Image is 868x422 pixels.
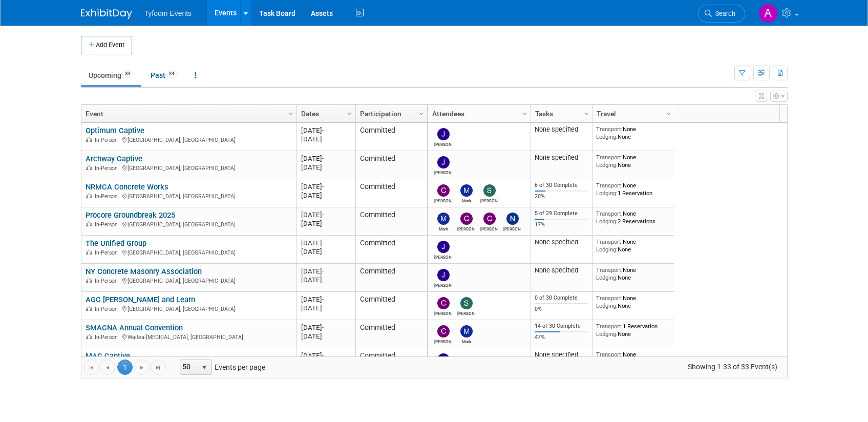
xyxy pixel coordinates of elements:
div: [GEOGRAPHIC_DATA], [GEOGRAPHIC_DATA] [86,220,292,228]
div: Corbin Nelson [457,225,475,231]
span: Column Settings [346,110,354,118]
span: - [322,267,324,275]
td: Committed [355,123,427,151]
div: 20% [535,193,588,200]
span: Go to the previous page [103,364,112,372]
span: Column Settings [417,110,426,118]
a: Go to the previous page [100,360,115,375]
div: None specified [535,125,588,134]
a: Participation [360,105,420,122]
span: - [322,126,324,134]
span: Tyfoom Events [144,9,192,17]
div: Corbin Nelson [434,309,452,316]
span: select [200,364,208,372]
td: Committed [355,348,427,376]
span: Lodging: [596,133,618,140]
a: Column Settings [416,105,427,120]
span: Transport: [596,351,623,358]
span: - [322,296,324,303]
span: Showing 1-33 of 33 Event(s) [678,360,787,374]
div: 1 Reservation None [596,323,670,337]
img: Mark Nelson [460,184,473,197]
div: 14 of 30 Complete [535,323,588,330]
div: 47% [535,334,588,341]
span: In-Person [95,193,121,200]
a: Event [86,105,290,122]
span: - [322,239,324,247]
img: Corbin Nelson [437,184,450,197]
span: 34 [166,70,177,78]
div: Jason Cuskelly [434,253,452,260]
span: Go to the first page [87,364,95,372]
div: 6 of 30 Complete [535,182,588,189]
span: In-Person [95,221,121,228]
td: Committed [355,179,427,207]
a: Optimum Captive [86,126,144,135]
span: Column Settings [582,110,590,118]
img: Nathan Nelson [506,213,519,225]
div: Steve Davis [457,309,475,316]
div: None None [596,238,670,253]
a: Column Settings [663,105,674,120]
span: - [322,324,324,331]
div: [DATE] [301,267,351,276]
div: [GEOGRAPHIC_DATA], [GEOGRAPHIC_DATA] [86,304,292,313]
span: Go to the last page [154,364,162,372]
div: [DATE] [301,210,351,219]
span: In-Person [95,306,121,312]
span: Search [712,10,735,17]
div: [DATE] [301,332,351,341]
div: Chris Walker [480,225,498,231]
div: Steve Davis [480,197,498,203]
div: [DATE] [301,323,351,332]
a: Go to the last page [151,360,166,375]
td: Committed [355,151,427,179]
img: In-Person Event [86,193,92,198]
img: Corbin Nelson [460,213,473,225]
div: 5 of 29 Complete [535,210,588,217]
a: Column Settings [344,105,355,120]
div: None specified [535,266,588,275]
div: None specified [535,351,588,359]
div: [GEOGRAPHIC_DATA], [GEOGRAPHIC_DATA] [86,163,292,172]
span: Transport: [596,125,623,133]
div: Wailea-[MEDICAL_DATA], [GEOGRAPHIC_DATA] [86,332,292,341]
a: NRMCA Concrete Works [86,182,168,192]
a: Past34 [143,66,185,85]
a: Attendees [432,105,524,122]
img: Jason Cuskelly [437,269,450,281]
div: 0% [535,306,588,313]
span: - [322,352,324,360]
div: [DATE] [301,219,351,228]
div: [GEOGRAPHIC_DATA], [GEOGRAPHIC_DATA] [86,248,292,257]
img: Jason Cuskelly [437,353,450,366]
button: Add Event [81,36,132,54]
div: None None [596,266,670,281]
td: Committed [355,264,427,292]
div: [GEOGRAPHIC_DATA], [GEOGRAPHIC_DATA] [86,192,292,200]
div: [DATE] [301,295,351,304]
td: Committed [355,320,427,348]
span: Lodging: [596,330,618,337]
td: Committed [355,236,427,264]
a: MAC Captive [86,351,130,361]
div: Nathan Nelson [503,225,521,231]
span: Lodging: [596,302,618,309]
span: In-Person [95,278,121,284]
div: Chris Walker [434,337,452,344]
span: - [322,183,324,191]
div: Jason Cuskelly [434,140,452,147]
a: Search [698,5,745,23]
a: Archway Captive [86,154,142,163]
span: Lodging: [596,246,618,253]
img: Chris Walker [437,325,450,337]
a: The Unified Group [86,239,146,248]
span: Transport: [596,154,623,161]
div: [GEOGRAPHIC_DATA], [GEOGRAPHIC_DATA] [86,135,292,144]
div: [DATE] [301,351,351,360]
img: In-Person Event [86,137,92,142]
img: In-Person Event [86,278,92,283]
div: Mark Nelson [457,337,475,344]
div: [DATE] [301,304,351,312]
img: In-Person Event [86,221,92,226]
